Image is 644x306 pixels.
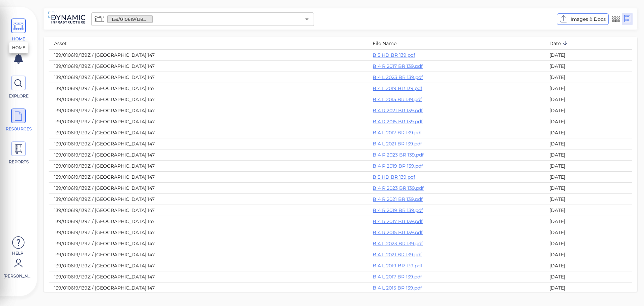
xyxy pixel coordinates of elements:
span: Date [549,39,570,47]
iframe: Chat [615,276,639,301]
td: 139/010619/139Z / [GEOGRAPHIC_DATA] 147 [49,282,367,294]
td: 139/010619/139Z / [GEOGRAPHIC_DATA] 147 [49,249,367,260]
td: [DATE] [544,160,632,171]
td: [DATE] [544,249,632,260]
td: [DATE] [544,172,632,183]
td: 139/010619/139Z / [GEOGRAPHIC_DATA] 147 [49,271,367,282]
td: 139/010619/139Z / [GEOGRAPHIC_DATA] 147 [49,172,367,183]
td: [DATE] [544,260,632,271]
a: BI4 L 2023 BR 139.pdf [373,74,423,80]
td: 139/010619/139Z / [GEOGRAPHIC_DATA] 147 [49,72,367,83]
a: BI4 L 2015 BR 139.pdf [373,96,422,102]
a: BI4 L 2015 BR 139.pdf [373,285,422,291]
a: BI4 R 2015 BR 139.pdf [373,229,423,235]
td: [DATE] [544,216,632,227]
span: HOME [4,36,33,42]
a: BI4 L 2021 BR 139.pdf [373,141,422,147]
a: BI4 R 2015 BR 139.pdf [373,119,423,125]
td: [DATE] [544,282,632,294]
td: [DATE] [544,149,632,160]
span: Asset [54,39,75,47]
td: 139/010619/139Z / [GEOGRAPHIC_DATA] 147 [49,205,367,216]
td: 139/010619/139Z / [GEOGRAPHIC_DATA] 147 [49,149,367,160]
a: BI4 R 2017 BR 139.pdf [373,218,423,224]
a: BI4 L 2017 BR 139.pdf [373,130,422,136]
table: resources table [49,37,632,294]
td: [DATE] [544,138,632,149]
a: BI4 R 2019 BR 139.pdf [373,207,423,213]
td: 139/010619/139Z / [GEOGRAPHIC_DATA] 147 [49,194,367,205]
a: BI4 L 2019 BR 139.pdf [373,85,422,91]
td: [DATE] [544,94,632,105]
td: [DATE] [544,72,632,83]
td: 139/010619/139Z / [GEOGRAPHIC_DATA] 147 [49,216,367,227]
span: RESOURCES [4,126,33,132]
a: BI4 R 2017 BR 139.pdf [373,63,423,69]
a: BI4 R 2019 BR 139.pdf [373,163,423,169]
td: 139/010619/139Z / [GEOGRAPHIC_DATA] 147 [49,260,367,271]
span: [PERSON_NAME] [3,273,32,279]
td: [DATE] [544,194,632,205]
td: 139/010619/139Z / [GEOGRAPHIC_DATA] 147 [49,94,367,105]
span: Images & Docs [571,15,606,23]
td: [DATE] [544,238,632,249]
td: 139/010619/139Z / [GEOGRAPHIC_DATA] 147 [49,183,367,194]
td: 139/010619/139Z / [GEOGRAPHIC_DATA] 147 [49,238,367,249]
td: 139/010619/139Z / [GEOGRAPHIC_DATA] 147 [49,60,367,72]
td: 139/010619/139Z / [GEOGRAPHIC_DATA] 147 [49,227,367,238]
button: Open [302,14,312,24]
a: BI4 L 2023 BR 139.pdf [373,241,423,247]
td: 139/010619/139Z / [GEOGRAPHIC_DATA] 147 [49,127,367,138]
td: [DATE] [544,183,632,194]
td: [DATE] [544,105,632,116]
span: File Name [373,39,405,47]
td: 139/010619/139Z / [GEOGRAPHIC_DATA] 147 [49,49,367,60]
span: EXPLORE [4,93,33,99]
a: BI4 R 2023 BR 139.pdf [373,152,424,158]
td: 139/010619/139Z / [GEOGRAPHIC_DATA] 147 [49,138,367,149]
td: 139/010619/139Z / [GEOGRAPHIC_DATA] 147 [49,116,367,127]
td: 139/010619/139Z / [GEOGRAPHIC_DATA] 147 [49,160,367,171]
span: REPORTS [4,159,33,165]
a: BI4 R 2023 BR 139.pdf [373,185,424,191]
td: [DATE] [544,227,632,238]
a: BI4 R 2021 BR 139.pdf [373,107,423,114]
a: BI5 HD BR 139.pdf [373,174,415,180]
td: [DATE] [544,205,632,216]
span: Help [3,250,32,256]
td: 139/010619/139Z / [GEOGRAPHIC_DATA] 147 [49,105,367,116]
a: BI4 R 2021 BR 139.pdf [373,196,423,202]
a: BI4 L 2021 BR 139.pdf [373,252,422,258]
td: [DATE] [544,271,632,282]
span: 139/010619/139Z / [GEOGRAPHIC_DATA] 147 [108,16,152,23]
td: [DATE] [544,60,632,72]
a: BI5 HD BR 139.pdf [373,52,415,58]
td: [DATE] [544,49,632,60]
td: [DATE] [544,116,632,127]
td: [DATE] [544,127,632,138]
a: BI4 L 2017 BR 139.pdf [373,274,422,280]
td: 139/010619/139Z / [GEOGRAPHIC_DATA] 147 [49,83,367,94]
td: [DATE] [544,83,632,94]
a: BI4 L 2019 BR 139.pdf [373,263,422,269]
